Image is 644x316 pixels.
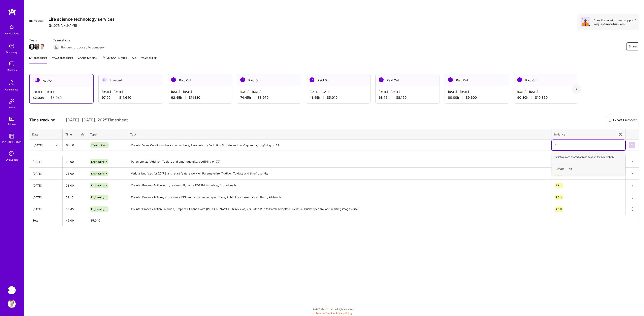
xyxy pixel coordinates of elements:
th: Type [87,129,127,140]
a: Privacy Policy [336,312,352,315]
span: 7.8. [567,166,574,171]
div: 92:45 h [171,95,229,100]
div: Paid Out [237,74,301,86]
textarea: Counter Value Condition checks on numbers, Parameterize "Addition To date and time" quantity, bug... [128,140,551,151]
span: Engineering [91,172,104,175]
img: guide book [8,132,16,140]
img: Invoiced [102,77,107,82]
div: Notifications [5,31,19,36]
input: HH:MM [63,204,87,214]
span: Share [629,44,637,48]
span: $9,600 [466,95,477,100]
span: $11,640 [119,95,131,100]
div: Paid Out [376,74,440,86]
div: Initiative [554,132,623,137]
span: 7.8 [556,208,559,211]
a: User Avatar [7,300,17,308]
span: 7.8 [556,196,559,199]
a: Team timesheet [52,56,73,64]
span: Engineering [91,144,105,147]
span: | [316,312,352,315]
img: Invite [8,97,16,105]
div: [DATE] - [DATE] [240,90,298,94]
span: Engineering [91,160,104,163]
input: HH:MM [63,140,87,150]
div: Evaluation [6,158,18,162]
img: teamwork [8,60,16,68]
img: Paid Out [448,77,453,82]
a: My timesheet [29,56,47,64]
span: $5,040 [51,96,62,100]
a: Team Pulse [141,56,157,64]
a: My Documents [102,56,127,64]
div: [DATE] [34,143,43,147]
img: Builders proposed to company [53,44,59,50]
div: © 2025 ATeams Inc., All rights reserved. [24,304,644,314]
div: [DOMAIN_NAME] [49,23,77,28]
img: Submit [631,144,634,147]
span: Engineering [91,208,104,211]
div: [DATE] [33,207,59,211]
input: HH:MM [63,168,87,179]
img: Paid Out [310,77,314,82]
div: [DATE] - [DATE] [102,90,159,94]
img: Avatar [581,17,590,27]
div: Request more builders [593,22,636,26]
div: 42:00 h [33,96,90,100]
span: Team Pulse [141,57,157,60]
div: Active [30,74,93,87]
th: 42:00 [63,215,87,226]
th: Date [29,129,63,140]
img: Paid Out [240,77,245,82]
input: HH:MM [63,180,87,191]
img: discovery [8,42,16,50]
span: Engineering [91,184,104,187]
i: icon CompanyGray [49,24,52,27]
div: 68:15 h [379,95,436,100]
textarea: Counter Process Actions, PR-reviews, PDF and large image report issue, AI html response for iOS, ... [128,192,551,203]
div: Tokens [8,122,16,126]
div: Paid Out [306,74,370,86]
span: $8,190 [396,95,407,100]
img: Apprentice: Life science technology services [8,286,16,294]
textarea: Counter Process Action Override, Prepare all-hands with [PERSON_NAME], PR-reviews, 7.3 Batch Run ... [128,204,551,215]
div: 74:45 h [240,95,298,100]
img: right [576,87,577,90]
img: tokens [9,117,14,121]
a: Team Member Avatar [34,43,40,50]
div: [DATE] [33,160,59,164]
i: icon SelectionTeam [8,150,15,158]
div: [DATE] - [DATE] [448,90,506,94]
div: Invite [9,105,15,110]
div: [DATE] - [DATE] [171,90,229,94]
span: [DATE] - [DATE] , 2025 Timesheet [66,118,128,123]
div: Missions [7,68,17,72]
div: Create [554,164,623,173]
div: Paid Out [445,74,509,86]
span: Builders proposed to company [61,45,105,49]
div: Time [65,132,84,136]
div: Community [5,87,18,92]
img: Paid Out [379,77,384,82]
h3: Life science technology services [49,17,115,22]
img: Team Member Avatar [34,44,40,50]
input: HH:MM [63,156,87,167]
span: My Documents [102,56,127,61]
div: [DATE] - [DATE] [33,90,90,94]
span: Team status [53,38,105,42]
div: Invoiced [99,74,163,86]
div: 97:00 h [102,95,159,100]
div: [DATE] [33,195,59,199]
div: [DATE] - [DATE] [379,90,436,94]
div: [DATE] - [DATE] [517,90,575,94]
div: Paid Out [514,74,578,86]
img: Paid Out [517,77,522,82]
button: Share [626,42,639,50]
div: Does this mission need support? [593,18,636,22]
div: Paid Out [168,74,232,86]
input: HH:MM [63,192,87,203]
img: User Avatar [8,300,16,308]
span: $ 5,040 [90,219,100,222]
img: Team Member Avatar [39,44,45,50]
textarea: Counter Process Action work, reviews, AI, Large PDF Prints debug, fix various bu [128,180,551,191]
